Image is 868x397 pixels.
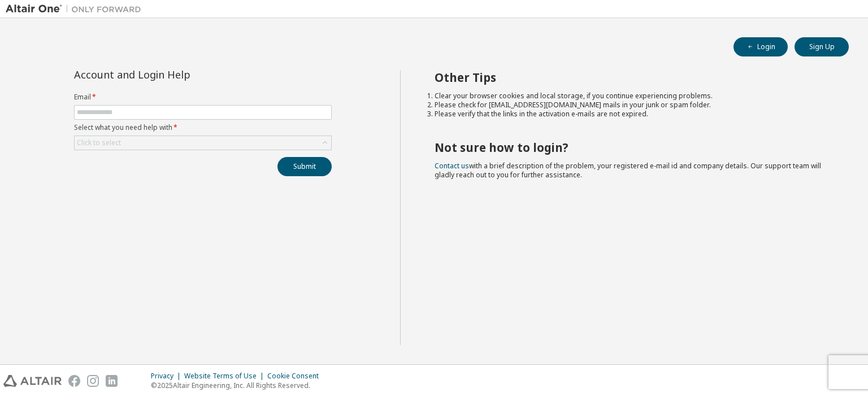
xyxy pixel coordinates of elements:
div: Privacy [151,372,184,381]
h2: Not sure how to login? [435,140,829,155]
h2: Other Tips [435,70,829,85]
div: Cookie Consent [267,372,325,381]
div: Account and Login Help [74,70,280,79]
a: Contact us [435,161,469,171]
img: altair_logo.svg [3,375,62,387]
li: Please verify that the links in the activation e-mails are not expired. [435,110,829,119]
img: instagram.svg [87,375,99,387]
li: Please check for [EMAIL_ADDRESS][DOMAIN_NAME] mails in your junk or spam folder. [435,101,829,110]
li: Clear your browser cookies and local storage, if you continue experiencing problems. [435,91,829,101]
span: with a brief description of the problem, your registered e-mail id and company details. Our suppo... [435,161,821,180]
img: facebook.svg [68,375,80,387]
div: Website Terms of Use [184,372,267,381]
img: Altair One [6,3,147,15]
button: Login [734,37,788,56]
div: Click to select [75,136,331,150]
button: Sign Up [795,37,849,56]
label: Email [74,93,332,102]
div: Click to select [77,138,121,147]
p: © 2025 Altair Engineering, Inc. All Rights Reserved. [151,381,325,390]
img: linkedin.svg [106,375,118,387]
button: Submit [277,157,332,176]
label: Select what you need help with [74,123,332,132]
